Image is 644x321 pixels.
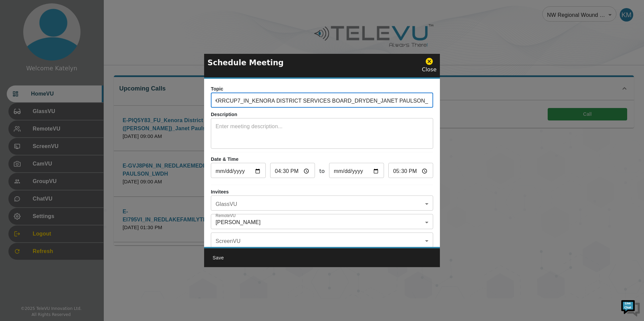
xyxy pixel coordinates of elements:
div: Minimize live chat window [110,3,127,20]
p: Topic [211,85,433,93]
p: Date & Time [211,156,433,163]
div: ​ [211,234,433,248]
button: Save [207,252,229,264]
img: Chat Widget [620,297,641,318]
span: We're online! [39,85,93,153]
p: Description [211,111,433,118]
div: ​ [211,197,433,211]
p: Schedule Meeting [207,57,284,69]
p: Invitees [211,188,433,195]
div: Chat with us now [35,35,113,44]
img: d_736959983_company_1615157101543_736959983 [11,31,28,48]
div: [PERSON_NAME] [211,216,433,229]
textarea: Type your message and hit 'Enter' [3,184,128,207]
span: to [319,167,325,175]
div: Close [422,57,437,74]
